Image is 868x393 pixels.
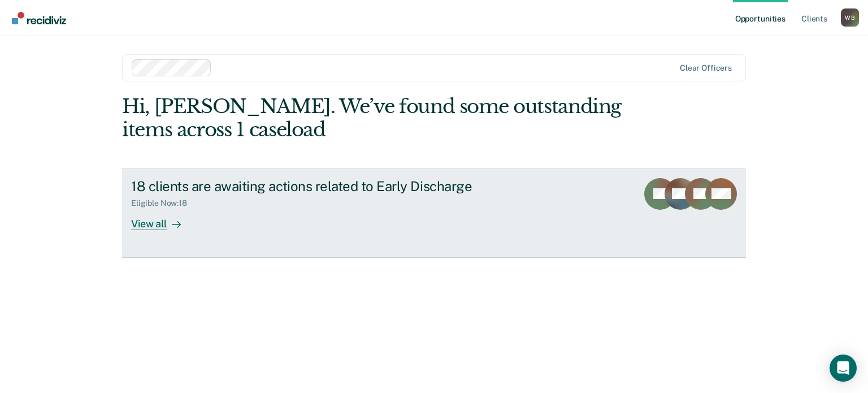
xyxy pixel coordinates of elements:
div: W B [841,8,859,27]
div: 18 clients are awaiting actions related to Early Discharge [131,178,528,195]
div: Open Intercom Messenger [830,355,857,382]
a: 18 clients are awaiting actions related to Early DischargeEligible Now:18View all [122,169,746,258]
div: Clear officers [680,63,732,73]
div: Hi, [PERSON_NAME]. We’ve found some outstanding items across 1 caseload [122,95,621,141]
img: Recidiviz [12,12,66,24]
div: Eligible Now : 18 [131,198,196,208]
div: View all [131,208,194,230]
button: Profile dropdown button [841,8,859,27]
